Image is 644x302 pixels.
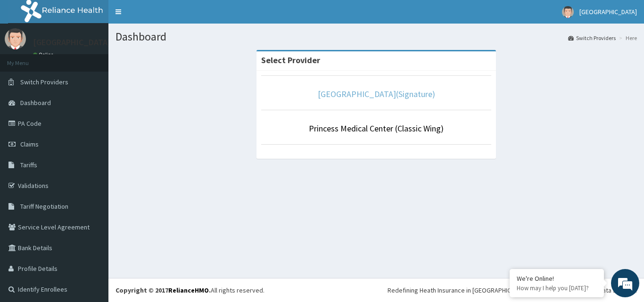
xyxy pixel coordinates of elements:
strong: Select Provider [261,55,320,65]
span: Switch Providers [20,78,68,86]
span: Tariffs [20,161,37,169]
footer: All rights reserved. [108,278,644,302]
p: [GEOGRAPHIC_DATA] [33,38,111,47]
a: [GEOGRAPHIC_DATA](Signature) [318,89,435,99]
span: Tariff Negotiation [20,202,68,211]
img: User Image [562,6,574,18]
div: Redefining Heath Insurance in [GEOGRAPHIC_DATA] using Telemedicine and Data Science! [388,286,637,295]
h1: Dashboard [116,31,637,43]
div: We're Online! [517,274,597,283]
strong: Copyright © 2017 . [116,286,211,294]
p: How may I help you today? [517,284,597,292]
span: Dashboard [20,98,51,107]
a: Online [33,51,56,58]
img: User Image [5,28,26,49]
li: Here [617,34,637,42]
a: Princess Medical Center (Classic Wing) [309,123,444,134]
span: Claims [20,140,39,148]
a: Switch Providers [568,34,616,42]
a: RelianceHMO [168,286,209,294]
span: [GEOGRAPHIC_DATA] [579,8,637,16]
